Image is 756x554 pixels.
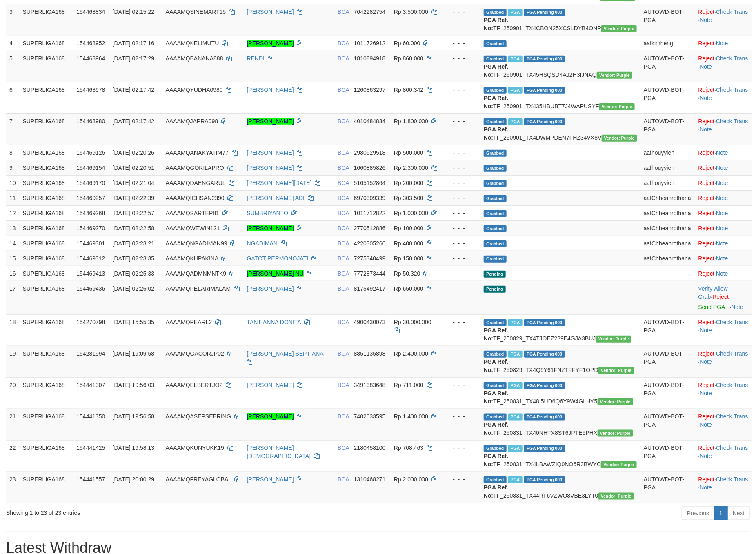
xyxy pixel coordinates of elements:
td: SUPERLIGA168 [19,82,73,113]
span: Vendor URL: https://trx4.1velocity.biz [597,72,632,79]
td: · · [695,113,752,145]
span: 154468978 [76,87,105,93]
a: Note [716,40,728,47]
span: Rp 30.000.000 [394,319,431,325]
td: · · [695,281,752,314]
span: Pending [484,271,506,278]
span: Rp 1.800.000 [394,118,428,125]
td: aafhouyyien [640,160,695,175]
span: BCA [338,195,349,201]
span: BCA [338,225,349,231]
span: Grabbed [484,87,507,94]
td: · [695,220,752,236]
span: BCA [338,210,349,216]
span: [DATE] 02:22:57 [113,210,154,216]
a: [PERSON_NAME] [247,165,294,171]
a: Note [700,358,712,365]
a: Reject [698,445,715,451]
td: SUPERLIGA168 [19,4,73,36]
span: Vendor URL: https://trx4.1velocity.biz [601,25,637,32]
span: BCA [338,118,349,125]
a: Check Trans [716,350,748,357]
span: 154270798 [76,319,105,325]
span: 154469154 [76,165,105,171]
span: Copy 7275340499 to clipboard [354,255,386,262]
span: Copy 4900430073 to clipboard [354,319,386,325]
td: SUPERLIGA168 [19,51,73,82]
span: [DATE] 02:22:39 [113,195,154,201]
span: 154469270 [76,225,105,231]
a: Reject [698,319,715,325]
span: BCA [338,149,349,156]
span: PGA Pending [524,9,565,16]
td: SUPERLIGA168 [19,314,73,346]
span: Grabbed [484,195,507,202]
a: Reject [698,225,715,231]
td: · · [695,51,752,82]
div: - - - [446,117,477,125]
span: Rp 2.300.000 [394,165,428,171]
span: Copy 2980929518 to clipboard [354,149,386,156]
a: [PERSON_NAME] [247,382,294,388]
span: AAAAMQADMNMNTK9 [166,270,227,277]
span: Copy 4010484834 to clipboard [354,118,386,125]
a: Reject [698,270,715,277]
td: 3 [6,4,19,36]
a: Note [716,210,728,216]
a: Note [700,421,712,428]
td: aafkimheng [640,36,695,51]
span: Copy 2770512886 to clipboard [354,225,386,231]
a: Reject [698,240,715,247]
a: Next [727,506,750,520]
a: GATOT PERMONOJATI [247,255,309,262]
td: AUTOWD-BOT-PGA [640,113,695,145]
a: Reject [713,294,729,300]
a: Check Trans [716,118,748,125]
span: [DATE] 02:22:58 [113,225,154,231]
div: - - - [446,54,477,62]
td: aafChheanrothana [640,236,695,251]
span: Copy 5165152864 to clipboard [354,180,386,186]
td: · [695,236,752,251]
span: 154469257 [76,195,105,201]
div: - - - [446,318,477,326]
a: [PERSON_NAME][DATE] [247,180,312,186]
td: AUTOWD-BOT-PGA [640,51,695,82]
span: Copy 1011726912 to clipboard [354,40,386,47]
a: [PERSON_NAME] [247,9,294,15]
span: Copy 4220305266 to clipboard [354,240,386,247]
td: AUTOWD-BOT-PGA [640,346,695,377]
td: · [695,36,752,51]
a: [PERSON_NAME] [247,118,294,125]
span: 154469301 [76,240,105,247]
div: - - - [446,254,477,263]
td: aafhouyyien [640,175,695,190]
td: · [695,266,752,281]
td: 15 [6,251,19,266]
div: - - - [446,86,477,94]
div: - - - [446,164,477,172]
span: Grabbed [484,9,507,16]
td: 9 [6,160,19,175]
span: 154469312 [76,255,105,262]
span: [DATE] 15:55:35 [113,319,154,325]
td: · · [695,82,752,113]
a: Check Trans [716,445,748,451]
td: SUPERLIGA168 [19,36,73,51]
a: [PERSON_NAME][DEMOGRAPHIC_DATA] [247,445,311,459]
a: NGADIMAN [247,240,278,247]
td: 19 [6,346,19,377]
span: AAAAMQBANANA888 [166,55,223,62]
span: PGA Pending [524,319,565,326]
span: AAAAMQSARTEP81 [166,210,219,216]
span: 154469126 [76,149,105,156]
span: AAAAMQKUPAKINA [166,255,218,262]
a: Note [700,95,712,101]
div: - - - [446,39,477,47]
span: Grabbed [484,118,507,125]
span: BCA [338,9,349,15]
a: Reject [698,149,715,156]
td: SUPERLIGA168 [19,236,73,251]
td: SUPERLIGA168 [19,160,73,175]
div: - - - [446,149,477,157]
